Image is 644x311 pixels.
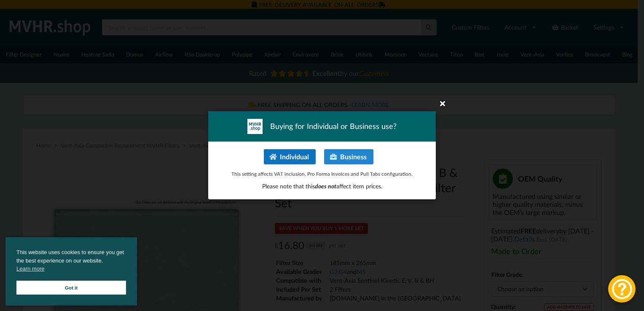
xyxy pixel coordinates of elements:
[324,149,373,164] button: Business
[264,149,316,164] button: Individual
[247,119,263,134] img: mvhr-inverted.png
[16,265,44,273] a: cookies - Learn more
[270,121,397,132] span: Buying for Individual or Business use?
[16,281,126,295] a: Got it cookie
[16,248,126,275] span: This website uses cookies to ensure you get the best experience on our website.
[217,182,427,191] p: Please note that this affect item prices.
[315,183,336,190] span: does not
[5,237,137,306] div: cookieconsent
[217,170,427,177] p: This setting affects VAT inclusion, Pro Forma Invoices and Pull Tabs configuration.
